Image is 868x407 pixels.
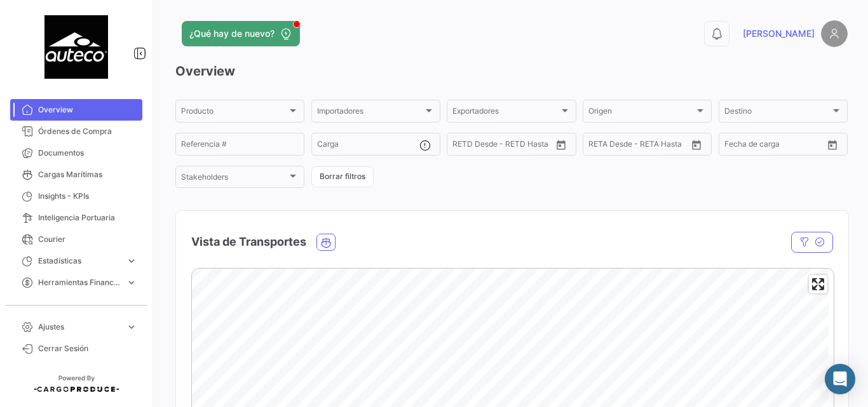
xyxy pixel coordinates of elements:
span: Ajustes [38,321,121,333]
a: Inteligencia Portuaria [10,207,142,229]
button: Open calendar [687,135,706,154]
span: Inteligencia Portuaria [38,212,137,224]
span: ¿Qué hay de nuevo? [189,27,275,40]
span: Producto [181,109,287,117]
input: Hasta [620,142,667,150]
h4: Vista de Transportes [191,233,306,251]
img: 4e60ea66-e9d8-41bd-bd0e-266a1ab356ac.jpeg [44,15,108,79]
input: Hasta [756,142,803,150]
span: Courier [38,234,137,245]
span: expand_more [126,255,137,267]
span: Documentos [38,147,137,159]
input: Hasta [484,142,531,150]
span: Stakeholders [181,175,287,183]
span: Importadores [317,109,423,117]
span: Origen [588,109,695,117]
a: Overview [10,99,142,121]
button: Enter fullscreen [809,275,827,293]
div: Abrir Intercom Messenger [825,364,855,394]
a: Insights - KPIs [10,185,142,207]
span: expand_more [126,277,137,288]
span: Insights - KPIs [38,190,137,202]
a: Órdenes de Compra [10,121,142,142]
input: Desde [452,142,475,150]
span: Overview [38,104,137,116]
h3: Overview [175,62,848,80]
span: Herramientas Financieras [38,277,121,288]
span: Estadísticas [38,255,121,267]
span: Cargas Marítimas [38,169,137,180]
input: Desde [724,142,747,150]
img: placeholder-user.png [821,20,848,47]
span: Órdenes de Compra [38,126,137,137]
button: Borrar filtros [311,166,374,187]
span: Destino [724,109,831,117]
input: Desde [588,142,611,150]
button: Ocean [317,234,335,250]
span: Exportadores [452,109,559,117]
a: Courier [10,229,142,250]
a: Cargas Marítimas [10,164,142,185]
span: [PERSON_NAME] [743,27,815,40]
a: Documentos [10,142,142,164]
span: expand_more [126,321,137,333]
button: ¿Qué hay de nuevo? [182,21,300,46]
button: Open calendar [823,135,842,154]
button: Open calendar [552,135,571,154]
span: Cerrar Sesión [38,343,137,354]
